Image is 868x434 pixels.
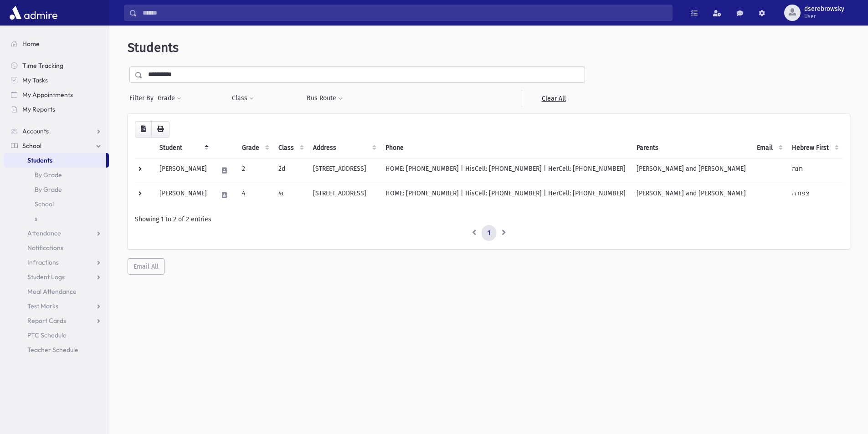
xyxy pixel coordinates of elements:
th: Hebrew First: activate to sort column ascending [786,138,842,158]
span: Attendance [27,229,61,237]
button: Class [231,90,254,107]
span: My Reports [22,105,55,113]
a: PTC Schedule [4,328,109,342]
a: Attendance [4,226,109,240]
a: By Grade [4,182,109,197]
td: 4c [273,183,308,207]
span: Teacher Schedule [27,346,78,354]
td: HOME: [PHONE_NUMBER] | HisCell: [PHONE_NUMBER] | HerCell: [PHONE_NUMBER] [380,183,631,207]
td: [STREET_ADDRESS] [308,158,380,183]
th: Class: activate to sort column ascending [273,138,308,158]
span: Students [27,156,52,164]
span: Notifications [27,244,63,252]
div: Showing 1 to 2 of 2 entries [135,214,842,224]
span: PTC Schedule [27,331,67,339]
a: Home [4,36,109,51]
span: School [22,142,41,150]
span: Report Cards [27,317,66,325]
a: School [4,197,109,211]
a: Time Tracking [4,58,109,73]
span: My Appointments [22,91,73,99]
a: Report Cards [4,313,109,328]
span: dserebrowsky [804,5,844,13]
a: School [4,138,109,153]
th: Email: activate to sort column ascending [751,138,786,158]
a: Notifications [4,240,109,255]
span: Test Marks [27,302,58,310]
td: [PERSON_NAME] and [PERSON_NAME] [631,183,751,207]
th: Parents [631,138,751,158]
td: 2 [236,158,273,183]
span: Infractions [27,258,59,266]
a: My Appointments [4,87,109,102]
td: [PERSON_NAME] [154,158,212,183]
a: My Reports [4,102,109,117]
a: My Tasks [4,73,109,87]
th: Grade: activate to sort column ascending [236,138,273,158]
button: Print [151,121,169,138]
td: 2d [273,158,308,183]
span: Accounts [22,127,49,135]
a: 1 [482,225,496,241]
td: צפורה [786,183,842,207]
button: Bus Route [306,90,343,107]
td: [PERSON_NAME] and [PERSON_NAME] [631,158,751,183]
span: Student Logs [27,273,65,281]
a: By Grade [4,168,109,182]
span: Filter By [129,93,157,103]
th: Student: activate to sort column descending [154,138,212,158]
td: [STREET_ADDRESS] [308,183,380,207]
td: 4 [236,183,273,207]
th: Address: activate to sort column ascending [308,138,380,158]
span: My Tasks [22,76,48,84]
td: HOME: [PHONE_NUMBER] | HisCell: [PHONE_NUMBER] | HerCell: [PHONE_NUMBER] [380,158,631,183]
a: s [4,211,109,226]
span: User [804,13,844,20]
th: Phone [380,138,631,158]
a: Teacher Schedule [4,342,109,357]
a: Clear All [522,90,585,107]
a: Meal Attendance [4,284,109,299]
a: Test Marks [4,299,109,313]
img: AdmirePro [7,4,60,22]
span: Home [22,40,40,48]
a: Infractions [4,255,109,270]
button: CSV [135,121,152,138]
td: חנה [786,158,842,183]
span: Students [128,40,179,55]
span: Time Tracking [22,61,63,70]
span: Meal Attendance [27,287,77,296]
a: Student Logs [4,270,109,284]
button: Email All [128,258,164,275]
input: Search [137,5,672,21]
td: [PERSON_NAME] [154,183,212,207]
a: Accounts [4,124,109,138]
button: Grade [157,90,182,107]
a: Students [4,153,106,168]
